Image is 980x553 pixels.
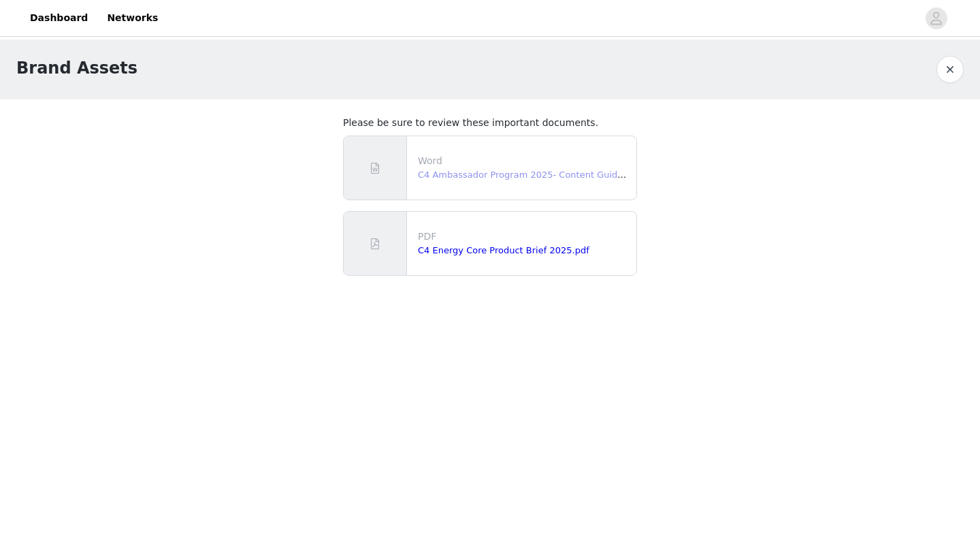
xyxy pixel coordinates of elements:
p: Word [418,154,631,168]
a: C4 Energy Core Product Brief 2025.pdf [418,245,589,255]
h1: Brand Assets [16,56,137,80]
a: C4 Ambassador Program 2025- Content Guidelines.docx [418,170,668,180]
a: Dashboard [22,3,96,33]
p: PDF [418,230,631,244]
div: avatar [930,7,943,29]
a: Networks [99,3,166,33]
